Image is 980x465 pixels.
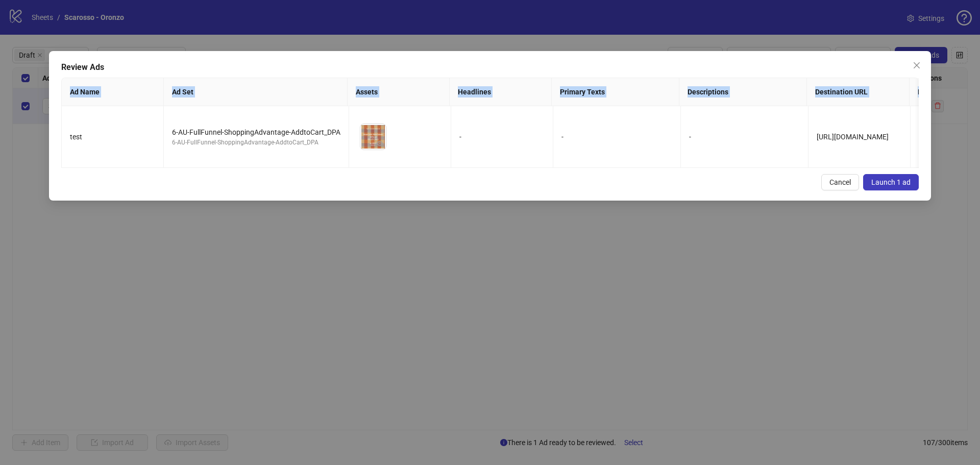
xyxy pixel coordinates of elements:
span: - [459,133,461,141]
span: eye [376,140,383,147]
span: close [913,61,921,69]
th: Ad Name [62,78,164,106]
div: 6-AU-FullFunnel-ShoppingAdvantage-AddtoCart_DPA [172,127,340,138]
button: Launch 1 ad [863,174,919,190]
button: Close [909,57,925,74]
div: Review Ads [61,61,919,74]
button: Preview [374,137,386,150]
span: - [561,133,563,141]
img: Asset 1 [360,124,386,150]
th: Headlines [450,78,552,106]
span: [URL][DOMAIN_NAME] [817,133,889,141]
th: Ad Set [164,78,348,106]
button: Cancel [821,174,859,190]
span: Cancel [829,178,851,186]
th: Descriptions [679,78,807,106]
div: 6-AU-FullFunnel-ShoppingAdvantage-AddtoCart_DPA [172,138,340,148]
span: - [689,133,691,141]
span: test [70,133,82,141]
th: Primary Texts [552,78,679,106]
th: Assets [348,78,450,106]
th: Destination URL [807,78,910,106]
span: Launch 1 ad [871,178,911,186]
